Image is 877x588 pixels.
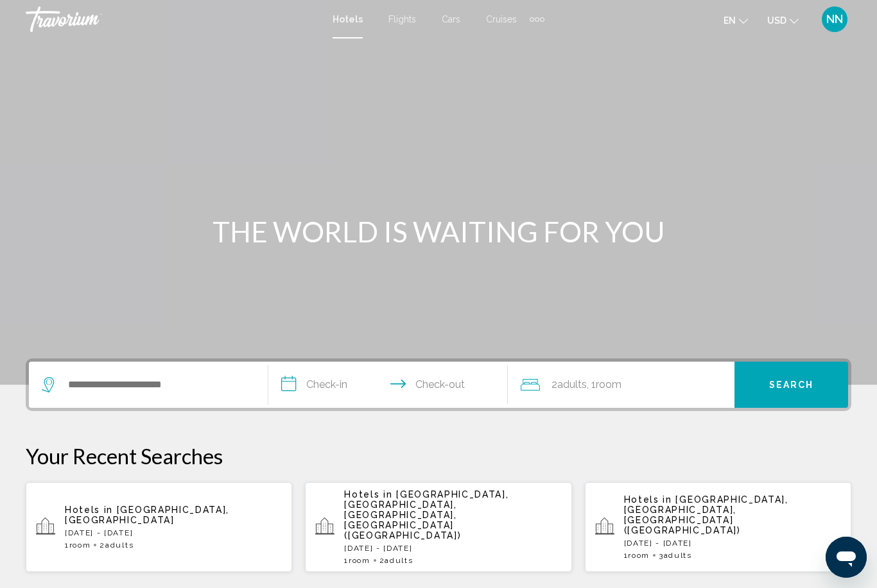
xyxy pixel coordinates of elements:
span: 1 [65,541,91,550]
span: Hotels in [624,494,672,505]
span: Room [349,556,370,565]
span: [GEOGRAPHIC_DATA], [GEOGRAPHIC_DATA], [GEOGRAPHIC_DATA] ([GEOGRAPHIC_DATA]) [624,494,788,535]
span: Adults [385,556,413,565]
p: Your Recent Searches [26,443,851,469]
p: [DATE] - [DATE] [344,544,561,553]
span: USD [767,15,786,26]
span: en [724,15,736,26]
button: Hotels in [GEOGRAPHIC_DATA], [GEOGRAPHIC_DATA], [GEOGRAPHIC_DATA], [GEOGRAPHIC_DATA] ([GEOGRAPHIC... [305,482,571,573]
button: Hotels in [GEOGRAPHIC_DATA], [GEOGRAPHIC_DATA][DATE] - [DATE]1Room2Adults [26,482,292,573]
a: Travorium [26,6,320,32]
span: [GEOGRAPHIC_DATA], [GEOGRAPHIC_DATA], [GEOGRAPHIC_DATA], [GEOGRAPHIC_DATA] ([GEOGRAPHIC_DATA]) [344,489,508,541]
span: Hotels in [344,489,392,500]
a: Hotels [333,14,363,24]
a: Flights [388,14,416,24]
a: Cars [442,14,460,24]
span: Room [628,551,650,560]
span: 2 [379,556,413,565]
span: 3 [659,551,692,560]
div: Search widget [29,362,848,408]
span: 1 [344,556,370,565]
button: Extra navigation items [530,9,544,29]
span: NN [826,13,843,26]
button: User Menu [818,6,851,33]
button: Change language [724,11,748,29]
p: [DATE] - [DATE] [65,528,282,537]
p: [DATE] - [DATE] [624,539,841,548]
span: [GEOGRAPHIC_DATA], [GEOGRAPHIC_DATA] [65,505,229,525]
span: Adults [105,541,134,550]
span: Hotels in [65,505,113,515]
button: Travelers: 2 adults, 0 children [508,362,734,408]
button: Change currency [767,11,799,29]
h1: THE WORLD IS WAITING FOR YOU [198,215,679,248]
span: 2 [551,376,587,394]
button: Search [734,362,848,408]
button: Hotels in [GEOGRAPHIC_DATA], [GEOGRAPHIC_DATA], [GEOGRAPHIC_DATA] ([GEOGRAPHIC_DATA])[DATE] - [DA... [585,482,851,573]
span: Room [596,378,621,391]
a: Cruises [486,14,517,24]
button: Check in and out dates [268,362,508,408]
iframe: Button to launch messaging window [826,537,867,578]
span: Adults [557,378,587,391]
span: , 1 [587,376,621,394]
span: Search [769,380,814,391]
span: Adults [664,551,692,560]
span: 2 [100,541,134,550]
span: Room [69,541,91,550]
span: 1 [624,551,650,560]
